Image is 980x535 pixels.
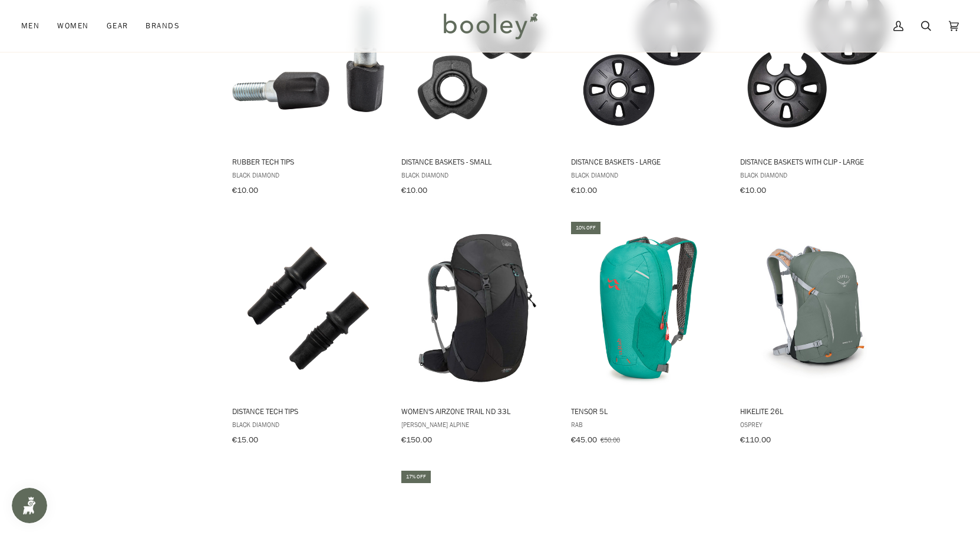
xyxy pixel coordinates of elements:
span: Brands [146,20,180,32]
span: Women's AirZone Trail ND 33L [401,405,554,416]
span: [PERSON_NAME] Alpine [401,419,554,429]
span: Distance Baskets with Clip - Large [740,156,893,167]
span: €110.00 [740,434,771,445]
a: Women's AirZone Trail ND 33L [400,219,556,448]
span: Distance Baskets - Small [401,156,554,167]
span: €15.00 [232,434,258,445]
span: Osprey [740,419,893,429]
img: Rab Tensor 5L Storm Green - Booley Galway [569,230,725,386]
iframe: Button to open loyalty program pop-up [12,488,47,523]
span: Black Diamond [232,419,384,429]
a: Tensor 5L [569,219,725,448]
span: €45.00 [570,434,596,445]
span: €10.00 [401,185,427,196]
span: Gear [107,20,128,32]
span: Tensor 5L [570,405,723,416]
span: Black Diamond [570,170,723,180]
span: Rubber Tech Tips [232,156,384,167]
span: Black Diamond [232,170,384,180]
img: Black Diamond Distance Tech Tips - Booley Galway [230,230,386,386]
span: Distance Baskets - Large [570,156,723,167]
img: Lowe Alpine Women's AirZone Trail ND 33L Anthracite / Graphene - Booley Galway [400,230,556,386]
img: Osprey Hikelite 26L Pine Leaf Green - Booley Galway [738,230,895,386]
span: €10.00 [570,185,596,196]
span: Men [21,20,39,32]
span: €10.00 [740,185,766,196]
img: Booley [438,9,542,43]
span: Rab [570,419,723,429]
div: 10% off [570,221,600,234]
span: Black Diamond [740,170,893,180]
a: Hikelite 26L [738,219,895,448]
span: €50.00 [600,434,619,444]
span: Black Diamond [401,170,554,180]
span: €150.00 [401,434,432,445]
span: Hikelite 26L [740,405,893,416]
span: €10.00 [232,185,258,196]
div: 17% off [401,471,431,483]
a: Distance Tech Tips [230,219,386,448]
span: Women [57,20,88,32]
span: Distance Tech Tips [232,405,384,416]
